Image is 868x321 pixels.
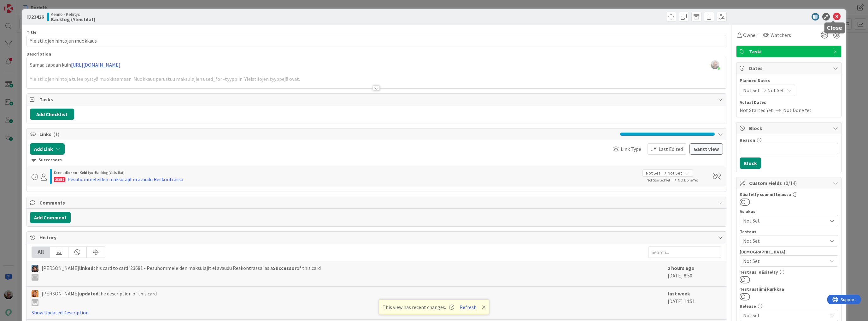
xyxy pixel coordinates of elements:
[648,247,721,258] input: Search...
[749,64,830,72] span: Dates
[743,217,827,224] span: Not Set
[71,62,120,68] a: [URL][DOMAIN_NAME]
[668,290,721,316] div: [DATE] 14:51
[659,145,683,153] span: Last Edited
[740,287,838,291] div: Testaustiimi kurkkaa
[53,131,59,137] span: ( 1 )
[771,31,791,39] span: Watchers
[711,60,719,69] img: p6a4HZyo4Mr4c9ktn731l0qbKXGT4cnd.jpg
[32,265,38,272] img: PP
[784,180,797,186] span: ( 0/14 )
[668,265,695,271] b: 2 hours ago
[621,145,641,153] span: Link Type
[749,179,830,187] span: Custom Fields
[749,48,830,55] span: Taski
[740,192,838,197] div: Käsitelty suunnittelussa
[67,175,183,183] div: Pesuhommeleiden maksulajit ei avaudu Reskontrassa
[32,309,89,316] a: Show Updated Description
[51,12,96,17] span: Kenno - Kehitys
[740,250,838,254] div: [DEMOGRAPHIC_DATA]
[743,257,827,265] span: Not Set
[740,99,838,106] span: Actual Dates
[54,170,66,175] span: Kenno ›
[743,86,760,94] span: Not Set
[647,178,670,182] span: Not Started Yet
[32,157,721,163] div: Successors
[32,247,50,258] div: All
[26,35,726,46] input: type card name here...
[457,303,479,311] button: Refresh
[749,124,830,132] span: Block
[646,170,660,176] span: Not Set
[740,137,755,143] label: Reason
[678,178,698,182] span: Not Done Yet
[42,264,321,281] span: [PERSON_NAME] this card to card '23681 - Pesuhommeleiden maksulajit ei avaudu Reskontrassa' as a ...
[39,96,715,103] span: Tasks
[648,143,686,155] button: Last Edited
[740,209,838,214] div: Asiakas
[740,229,838,234] div: Testaus
[30,109,74,120] button: Add Checklist
[668,170,682,176] span: Not Set
[740,304,838,308] div: Release
[30,212,71,223] button: Add Comment
[31,14,44,20] b: 23426
[740,158,761,169] button: Block
[743,31,757,39] span: Owner
[26,13,44,21] span: ID
[39,199,715,206] span: Comments
[827,25,842,31] h5: Close
[743,237,827,245] span: Not Set
[689,143,723,155] button: Gantt View
[79,290,98,297] b: updated
[30,143,65,155] button: Add Link
[79,265,93,271] b: linked
[740,106,773,114] span: Not Started Yet
[26,29,37,35] label: Title
[740,270,838,274] div: Testaus: Käsitelty
[66,170,95,175] b: Kenno - Kehitys ›
[13,1,29,9] span: Support
[668,264,721,283] div: [DATE] 8:50
[273,265,296,271] b: Successor
[767,86,784,94] span: Not Set
[32,290,38,297] img: TL
[42,290,157,306] span: [PERSON_NAME] the description of this card
[95,170,125,175] span: Backlog (Yleistilat)
[51,17,96,22] b: Backlog (Yleistilat)
[54,177,65,182] div: 23681
[743,312,827,319] span: Not Set
[740,77,838,84] span: Planned Dates
[26,51,51,57] span: Description
[783,106,812,114] span: Not Done Yet
[383,303,454,311] span: This view has recent changes.
[39,130,617,138] span: Links
[39,234,715,241] span: History
[30,61,723,68] p: Samaa tapaan kuin
[668,290,690,297] b: last week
